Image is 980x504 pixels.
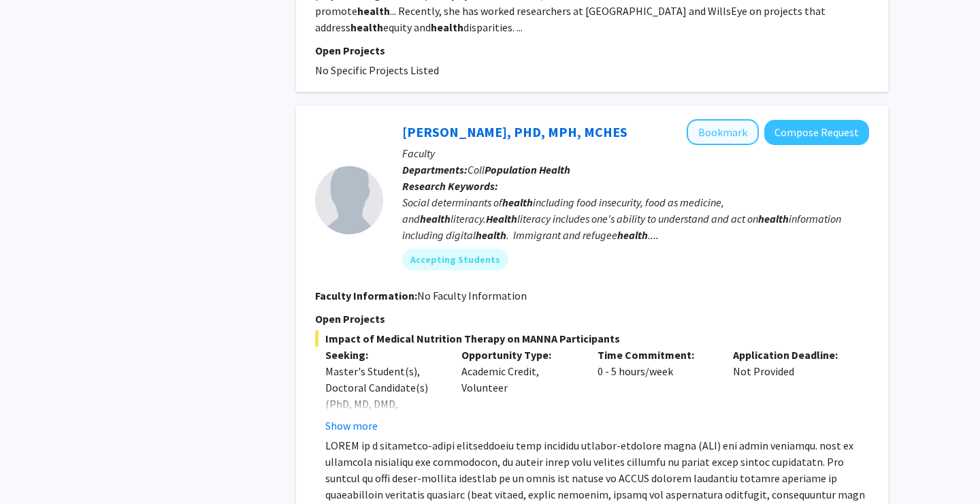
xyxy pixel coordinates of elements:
[325,347,441,363] p: Seeking:
[325,418,378,434] button: Show more
[587,347,723,434] div: 0 - 5 hours/week
[315,63,439,77] span: No Specific Projects Listed
[764,120,869,145] button: Compose Request to Rickie Brawer, PHD, MPH, MCHES
[402,163,468,176] b: Departments:
[733,347,849,363] p: Application Deadline:
[476,228,506,242] b: health
[617,228,648,242] b: health
[451,347,587,434] div: Academic Credit, Volunteer
[468,163,570,176] span: Coll
[485,163,537,176] b: Population
[420,212,451,225] b: health
[402,194,869,243] div: Social determinants of including food insecurity, food as medicine, and literacy. literacy includ...
[486,212,517,225] b: Health
[687,119,759,145] button: Add Rickie Brawer, PHD, MPH, MCHES to Bookmarks
[502,195,533,209] b: health
[402,249,508,270] mat-chip: Accepting Students
[539,163,570,176] b: Health
[598,347,713,363] p: Time Commitment:
[315,311,869,327] p: Open Projects
[325,363,441,477] div: Master's Student(s), Doctoral Candidate(s) (PhD, MD, DMD, PharmD, etc.), Postdoctoral Researcher(...
[758,212,789,225] b: health
[350,20,383,34] b: health
[461,347,577,363] p: Opportunity Type:
[417,289,527,302] span: No Faculty Information
[315,289,417,302] b: Faculty Information:
[315,42,869,59] p: Open Projects
[402,145,869,161] p: Faculty
[402,179,498,193] b: Research Keywords:
[10,443,58,494] iframe: Chat
[357,4,390,18] b: health
[431,20,463,34] b: health
[315,330,869,347] span: Impact of Medical Nutrition Therapy on MANNA Participants
[402,123,627,140] a: [PERSON_NAME], PHD, MPH, MCHES
[723,347,859,434] div: Not Provided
